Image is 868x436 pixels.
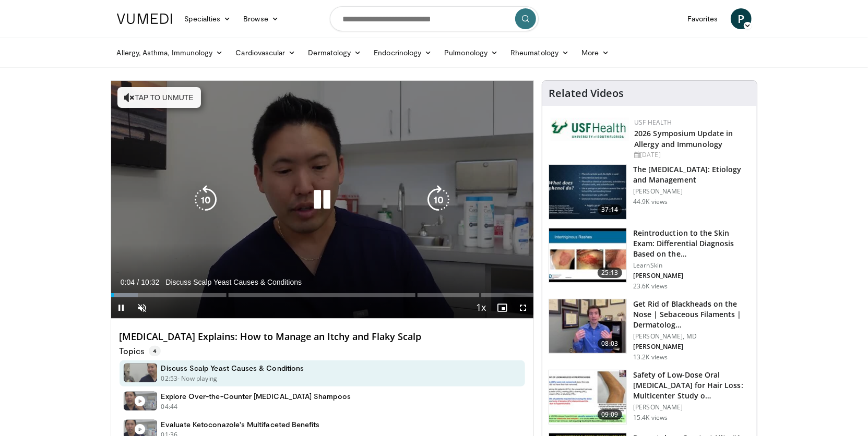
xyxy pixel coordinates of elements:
[117,14,172,24] img: VuMedi Logo
[598,338,623,349] span: 08:03
[633,343,751,351] p: [PERSON_NAME]
[111,42,230,63] a: Allergy, Asthma, Immunology
[132,297,153,318] button: Unmute
[549,87,624,100] h4: Related Videos
[549,370,751,425] a: 09:09 Safety of Low-Dose Oral [MEDICAL_DATA] for Hair Loss: Multicenter Study o… [PERSON_NAME] 15...
[633,272,751,280] p: [PERSON_NAME]
[120,331,526,343] h4: [MEDICAL_DATA] Explains: How to Manage an Itchy and Flaky Scalp
[121,278,135,286] span: 0:04
[731,8,752,29] a: P
[549,299,626,354] img: 54dc8b42-62c8-44d6-bda4-e2b4e6a7c56d.150x105_q85_crop-smart_upscale.jpg
[633,299,751,330] h3: Get Rid of Blackheads on the Nose | Sebaceous Filaments | Dermatolog…
[165,277,302,287] span: Discuss Scalp Yeast Causes & Conditions
[549,228,751,290] a: 25:13 Reintroduction to the Skin Exam: Differential Diagnosis Based on the… LearnSkin [PERSON_NAM...
[111,293,534,297] div: Progress Bar
[633,414,668,422] p: 15.4K views
[141,278,159,286] span: 10:32
[237,8,285,29] a: Browse
[161,420,320,429] h4: Evaluate Ketoconazole's Multifaceted Benefits
[633,282,668,290] p: 23.6K views
[149,346,161,356] span: 4
[633,353,668,361] p: 13.2K views
[179,8,237,29] a: Specialties
[633,370,751,401] h3: Safety of Low-Dose Oral [MEDICAL_DATA] for Hair Loss: Multicenter Study o…
[549,299,751,361] a: 08:03 Get Rid of Blackheads on the Nose | Sebaceous Filaments | Dermatolog… [PERSON_NAME], MD [PE...
[229,42,302,63] a: Cardiovascular
[120,346,161,356] p: Topics
[504,42,575,63] a: Rheumatology
[438,42,504,63] a: Pulmonology
[633,332,751,341] p: [PERSON_NAME], MD
[681,8,724,29] a: Favorites
[549,370,626,425] img: 83a686ce-4f43-4faf-a3e0-1f3ad054bd57.150x105_q85_crop-smart_upscale.jpg
[471,297,492,318] button: Playback Rate
[549,228,626,283] img: 022c50fb-a848-4cac-a9d8-ea0906b33a1b.150x105_q85_crop-smart_upscale.jpg
[111,81,534,319] video-js: Video Player
[598,204,623,215] span: 37:14
[161,402,178,411] p: 04:44
[633,403,751,411] p: [PERSON_NAME]
[575,42,615,63] a: More
[161,364,304,373] h4: Discuss Scalp Yeast Causes & Conditions
[177,374,218,383] p: - Now playing
[111,297,132,318] button: Pause
[551,118,629,141] img: 6ba8804a-8538-4002-95e7-a8f8012d4a11.png.150x105_q85_autocrop_double_scale_upscale_version-0.2.jpg
[117,87,201,108] button: Tap to unmute
[598,268,623,278] span: 25:13
[161,374,178,383] p: 02:53
[492,297,513,318] button: Enable picture-in-picture mode
[633,164,751,185] h3: The [MEDICAL_DATA]: Etiology and Management
[513,297,533,318] button: Fullscreen
[633,228,751,259] h3: Reintroduction to the Skin Exam: Differential Diagnosis Based on the…
[633,187,751,196] p: [PERSON_NAME]
[137,278,139,286] span: /
[367,42,438,63] a: Endocrinology
[302,42,368,63] a: Dermatology
[634,150,748,160] div: [DATE]
[549,165,626,219] img: c5af237d-e68a-4dd3-8521-77b3daf9ece4.150x105_q85_crop-smart_upscale.jpg
[330,6,539,31] input: Search topics, interventions
[549,164,751,220] a: 37:14 The [MEDICAL_DATA]: Etiology and Management [PERSON_NAME] 44.9K views
[633,261,751,270] p: LearnSkin
[633,198,668,206] p: 44.9K views
[634,128,733,149] a: 2026 Symposium Update in Allergy and Immunology
[634,118,672,127] a: USF Health
[161,392,351,401] h4: Explore Over-the-Counter [MEDICAL_DATA] Shampoos
[598,409,623,420] span: 09:09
